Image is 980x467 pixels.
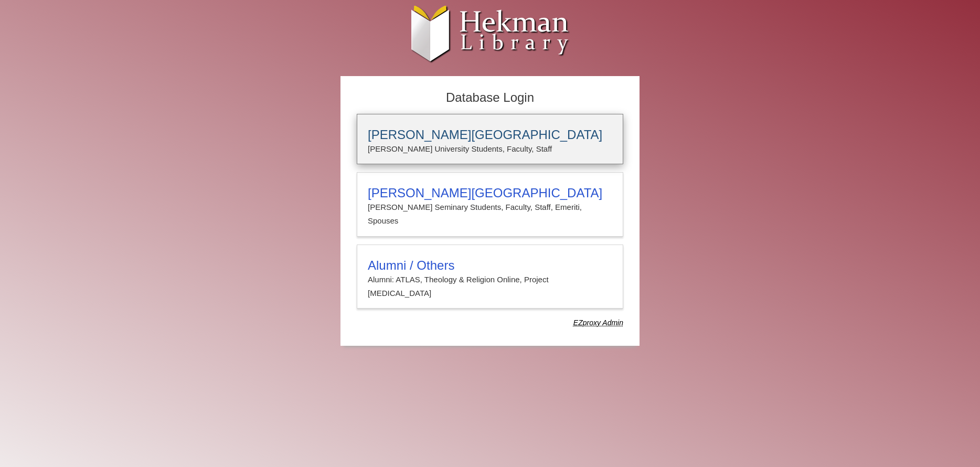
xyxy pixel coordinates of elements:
[368,186,612,200] h3: [PERSON_NAME][GEOGRAPHIC_DATA]
[368,258,612,273] h3: Alumni / Others
[573,319,623,327] dfn: Use Alumni login
[368,128,612,142] h3: [PERSON_NAME][GEOGRAPHIC_DATA]
[368,273,612,301] p: Alumni: ATLAS, Theology & Religion Online, Project [MEDICAL_DATA]
[357,114,623,164] a: [PERSON_NAME][GEOGRAPHIC_DATA][PERSON_NAME] University Students, Faculty, Staff
[368,142,612,156] p: [PERSON_NAME] University Students, Faculty, Staff
[357,172,623,237] a: [PERSON_NAME][GEOGRAPHIC_DATA][PERSON_NAME] Seminary Students, Faculty, Staff, Emeriti, Spouses
[368,200,612,228] p: [PERSON_NAME] Seminary Students, Faculty, Staff, Emeriti, Spouses
[351,87,629,109] h2: Database Login
[368,258,612,301] summary: Alumni / OthersAlumni: ATLAS, Theology & Religion Online, Project [MEDICAL_DATA]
